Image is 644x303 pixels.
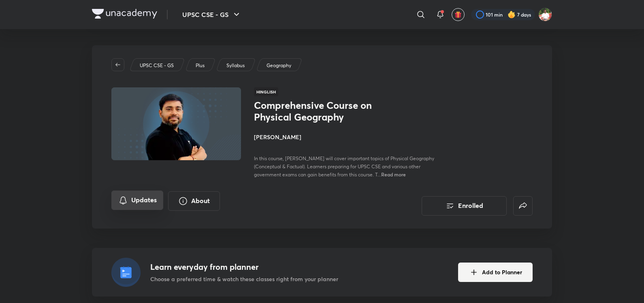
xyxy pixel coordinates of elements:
[92,9,157,21] a: Company Logo
[150,261,338,273] h4: Learn everyday from planner
[177,6,246,23] button: UPSC CSE - GS
[452,8,465,21] button: avatar
[254,133,435,141] h4: [PERSON_NAME]
[508,11,516,19] img: streak
[422,196,507,216] button: Enrolled
[381,171,406,178] span: Read more
[538,8,552,21] img: Shashank Soni
[513,196,533,216] button: false
[194,62,206,69] a: Plus
[254,155,434,178] span: In this course, [PERSON_NAME] will cover important topics of Physical Geography (Conceptual & Fac...
[196,62,205,69] p: Plus
[254,87,278,96] span: Hinglish
[139,62,175,69] a: UPSC CSE - GS
[226,62,245,69] p: Syllabus
[168,191,220,211] button: About
[225,62,246,69] a: Syllabus
[265,62,293,69] a: Geography
[454,11,462,18] img: avatar
[111,191,163,210] button: Updates
[458,263,533,282] button: Add to Planner
[150,275,338,283] p: Choose a preferred time & watch these classes right from your planner
[254,100,386,123] h1: Comprehensive Course on Physical Geography
[92,9,157,19] img: Company Logo
[110,87,242,161] img: Thumbnail
[267,62,291,69] p: Geography
[140,62,174,69] p: UPSC CSE - GS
